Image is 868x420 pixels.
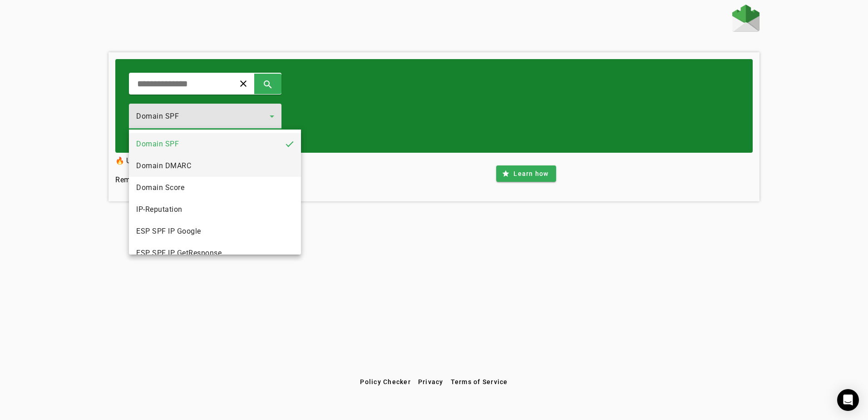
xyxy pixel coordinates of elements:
[136,182,184,193] span: Domain Score
[136,204,182,215] span: IP-Reputation
[136,139,179,150] span: Domain SPF
[136,248,222,259] span: ESP SPF IP GetResponse
[136,160,191,171] span: Domain DMARC
[837,389,859,411] div: Open Intercom Messenger
[136,226,201,237] span: ESP SPF IP Google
